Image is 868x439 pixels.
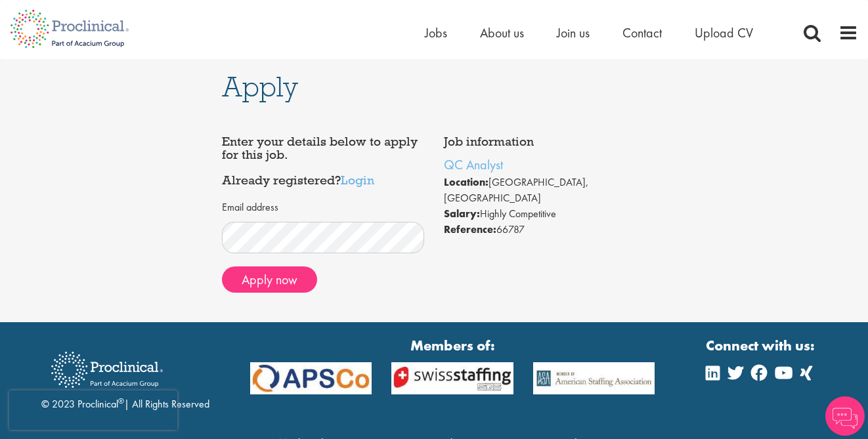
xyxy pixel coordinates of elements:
h4: Job information [444,135,646,148]
a: Contact [622,24,662,41]
li: [GEOGRAPHIC_DATA], [GEOGRAPHIC_DATA] [444,175,646,206]
div: © 2023 Proclinical | All Rights Reserved [41,342,209,412]
img: APSCo [240,362,381,394]
a: QC Analyst [444,156,503,173]
img: APSCo [523,362,664,394]
span: Apply [222,69,298,104]
a: Jobs [425,24,447,41]
a: Join us [557,24,590,41]
strong: Reference: [444,222,496,236]
a: Upload CV [695,24,753,41]
strong: Connect with us: [706,335,817,356]
a: Login [341,172,374,188]
img: Proclinical Recruitment [41,343,173,397]
strong: Location: [444,175,488,189]
strong: Members of: [250,335,655,356]
img: Chatbot [825,396,865,436]
li: 66787 [444,222,646,238]
a: About us [480,24,524,41]
h4: Enter your details below to apply for this job. Already registered? [222,135,424,187]
label: Email address [222,200,278,215]
iframe: reCAPTCHA [9,390,177,430]
img: APSCo [381,362,523,394]
button: Apply now [222,266,317,293]
li: Highly Competitive [444,206,646,222]
strong: Salary: [444,207,480,220]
